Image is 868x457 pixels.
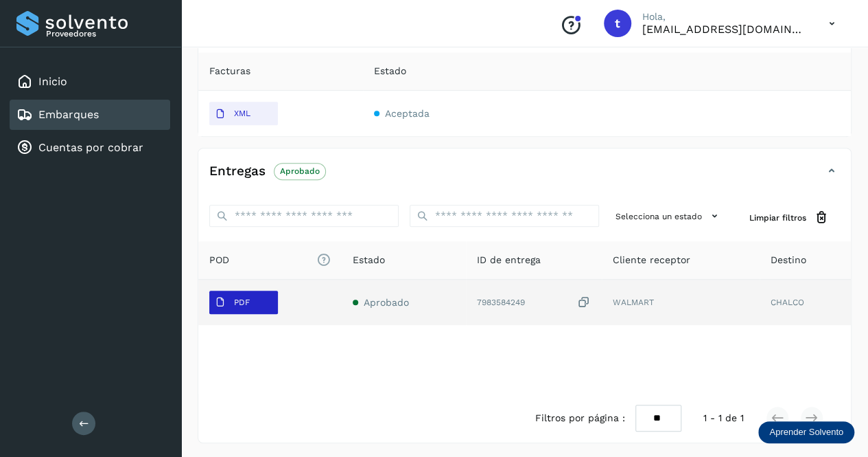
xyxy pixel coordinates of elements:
div: Embarques [10,100,170,130]
button: PDF [209,291,278,314]
h4: Entregas [209,164,266,179]
button: Selecciona un estado [610,205,727,227]
div: 7983584249 [477,296,591,310]
td: WALMART [602,280,760,325]
span: ID de entrega [477,253,541,267]
span: Facturas [209,64,250,78]
p: Aprender Solvento [769,427,843,438]
p: XML [234,109,250,118]
a: Inicio [38,75,67,88]
div: Inicio [10,67,170,97]
td: CHALCO [760,280,851,325]
button: Limpiar filtros [738,205,840,230]
a: Embarques [38,108,99,121]
p: Aprobado [280,166,320,176]
button: XML [209,102,278,125]
span: Cliente receptor [613,253,690,267]
div: Cuentas por cobrar [10,133,170,163]
span: 1 - 1 de 1 [703,411,744,425]
span: Estado [353,253,385,267]
span: POD [209,253,331,267]
p: teamgcabrera@traffictech.com [642,23,807,36]
div: Aprender Solvento [758,421,854,443]
p: Hola, [642,11,807,23]
p: Proveedores [46,29,165,38]
span: Limpiar filtros [749,212,806,224]
a: Cuentas por cobrar [38,141,143,154]
span: Estado [374,64,406,78]
span: Filtros por página : [535,411,624,425]
span: Aceptada [385,108,430,119]
p: PDF [234,298,250,307]
span: Destino [771,253,806,267]
div: EntregasAprobado [198,159,851,194]
span: Aprobado [364,297,409,308]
